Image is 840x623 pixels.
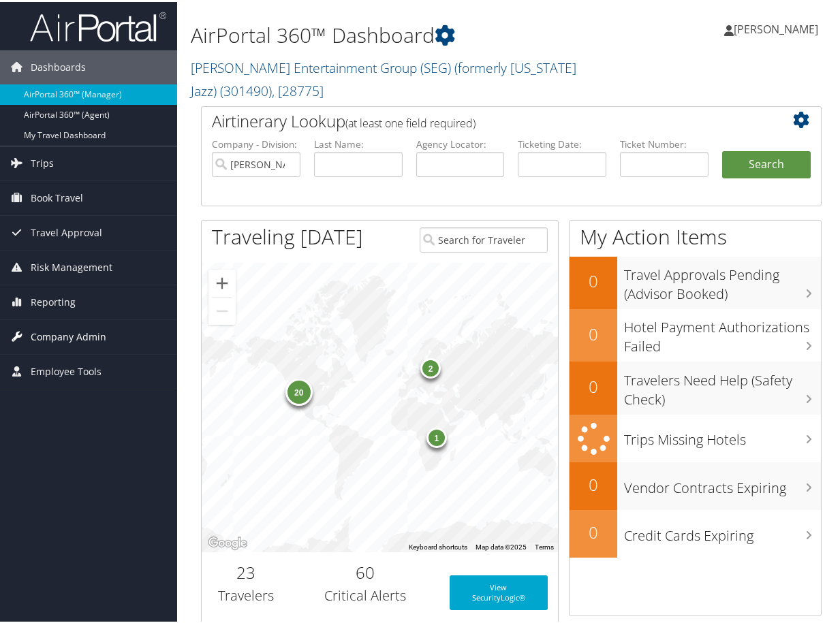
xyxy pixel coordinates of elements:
[416,135,505,149] label: Agency Locator:
[208,268,236,295] button: Zoom in
[212,584,281,603] h3: Travelers
[420,356,441,377] div: 2
[31,283,76,317] span: Reporting
[570,460,821,508] a: 0Vendor Contracts Expiring
[570,221,821,249] h1: My Action Items
[272,80,324,98] span: , [ 28775 ]
[205,532,250,550] img: Google
[476,541,527,549] span: Map data ©2025
[570,413,821,461] a: Trips Missing Hotels
[191,57,576,98] a: [PERSON_NAME] Entertainment Group (SEG) (formerly [US_STATE] Jazz)
[624,517,821,543] h3: Credit Cards Expiring
[345,114,476,129] span: (at least one field required)
[212,221,363,249] h1: Traveling [DATE]
[285,377,312,404] div: 20
[450,573,548,608] a: View SecurityLogic®
[624,470,821,496] h3: Vendor Contracts Expiring
[212,108,759,131] h2: Airtinerary Lookup
[31,48,86,82] span: Dashboards
[624,362,821,407] h3: Travelers Need Help (Safety Check)
[624,257,821,302] h3: Travel Approvals Pending (Advisor Booked)
[205,532,250,550] a: Open this area in Google Maps (opens a new window)
[301,559,429,582] h2: 60
[31,179,83,213] span: Book Travel
[624,421,821,447] h3: Trips Missing Hotels
[314,135,403,149] label: Last Name:
[212,559,281,582] h2: 23
[724,7,832,48] a: [PERSON_NAME]
[30,9,166,41] img: airportal-logo.png
[570,508,821,556] a: 0Credit Cards Expiring
[570,373,617,396] h2: 0
[570,360,821,412] a: 0Travelers Need Help (Safety Check)
[620,135,709,149] label: Ticket Number:
[518,135,606,149] label: Ticketing Date:
[570,519,617,542] h2: 0
[570,255,821,307] a: 0Travel Approvals Pending (Advisor Booked)
[734,20,818,35] span: [PERSON_NAME]
[301,584,429,603] h3: Critical Alerts
[208,295,236,323] button: Zoom out
[31,214,102,248] span: Travel Approval
[220,80,272,98] span: ( 301490 )
[570,307,821,360] a: 0Hotel Payment Authorizations Failed
[570,268,617,291] h2: 0
[426,426,446,446] div: 1
[31,318,106,352] span: Company Admin
[570,321,617,344] h2: 0
[31,249,112,283] span: Risk Management
[570,471,617,494] h2: 0
[409,541,467,550] button: Keyboard shortcuts
[535,541,554,549] a: Terms (opens in new tab)
[212,135,300,149] label: Company - Division:
[31,353,102,387] span: Employee Tools
[722,149,811,176] button: Search
[420,225,548,251] input: Search for Traveler
[624,309,821,354] h3: Hotel Payment Authorizations Failed
[191,19,618,48] h1: AirPortal 360™ Dashboard
[31,144,54,178] span: Trips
